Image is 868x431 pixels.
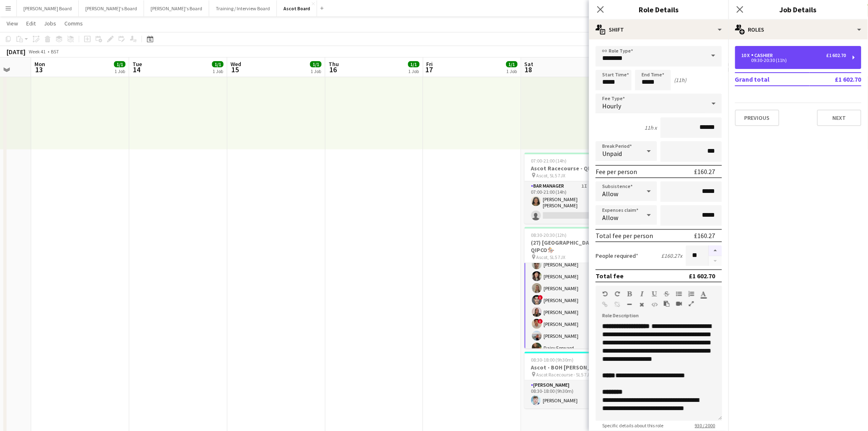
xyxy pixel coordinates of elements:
div: 09:30-20:30 (11h) [742,58,846,62]
span: Comms [64,20,83,27]
div: [DATE] [7,48,25,56]
app-job-card: 08:30-18:00 (9h30m)1/1Ascot - BOH [PERSON_NAME] Ascot Racecourse - SL5 7JX1 Role[PERSON_NAME]1/10... [525,352,617,408]
a: View [3,18,21,29]
tcxspan: Call 930 / 2000 via 3CX [695,422,715,429]
span: 08:30-18:00 (9h30m) [531,357,574,363]
span: 17 [425,65,433,74]
span: Allow [602,190,618,198]
app-card-role: Bar Manager1I19A1/207:00-21:00 (14h)[PERSON_NAME] [PERSON_NAME] [525,181,617,224]
div: 1 Job [507,68,517,74]
div: Cashier [752,53,777,58]
span: Hourly [602,102,621,110]
button: Ordered List [688,291,694,297]
span: View [7,20,18,27]
span: Ascot, SL5 7JX [537,172,566,179]
div: 1 Job [311,68,321,74]
h3: Ascot - BOH [PERSON_NAME] [525,364,617,371]
div: 1 Job [409,68,419,74]
button: Horizontal Line [627,301,633,308]
div: £1 602.70 [689,272,715,280]
button: Italic [639,291,645,297]
button: Fullscreen [688,300,694,307]
button: [PERSON_NAME] Board [17,0,79,16]
button: Bold [627,291,633,297]
span: ! [538,295,543,300]
div: Fee per person [596,167,637,176]
div: 1 Job [212,68,223,74]
div: £160.27 [694,232,715,240]
div: Roles [729,20,868,39]
app-card-role: [PERSON_NAME]1/108:30-18:00 (9h30m)[PERSON_NAME] [525,381,617,408]
button: Underline [651,291,657,297]
button: Increase [709,245,722,256]
app-card-role: Cashier10/1009:30-20:30 (11h)[PERSON_NAME][PERSON_NAME][PERSON_NAME][PERSON_NAME][PERSON_NAME]![P... [525,220,617,357]
span: 1/1 [114,61,126,67]
app-job-card: 07:00-21:00 (14h)1/2Ascot Racecourse - QIPCO 🏇🏼 Ascot, SL5 7JX1 RoleBar Manager1I19A1/207:00-21:0... [525,153,617,224]
span: Allow [602,213,618,222]
div: 1 Job [114,68,125,74]
span: Ascot, SL5 7JX [537,254,566,260]
div: Total fee per person [596,232,653,240]
span: ! [538,319,543,324]
span: 16 [327,65,339,74]
div: £160.27 [694,167,715,176]
label: People required [596,252,638,259]
div: (11h) [674,76,687,84]
div: £1 602.70 [827,53,846,58]
button: [PERSON_NAME]'s Board [144,0,209,16]
button: Paste as plain text [664,300,669,307]
span: 18 [523,65,534,74]
span: Fri [427,60,433,68]
a: Jobs [41,18,59,29]
div: £160.27 x [662,252,683,259]
div: Total fee [596,272,624,280]
span: 08:30-20:30 (12h) [531,232,567,238]
button: Redo [614,291,620,297]
td: £1 602.70 [810,73,861,86]
span: Mon [34,60,45,68]
div: BST [51,48,59,55]
span: Edit [26,20,36,27]
span: 14 [131,65,142,74]
span: 1/1 [212,61,224,67]
button: Ascot Board [277,0,317,16]
h3: Role Details [589,4,729,15]
span: Thu [329,60,339,68]
span: 1/1 [506,61,518,67]
button: Undo [602,291,608,297]
button: [PERSON_NAME]'s Board [79,0,144,16]
span: Ascot Racecourse - SL5 7JX [537,371,592,378]
button: Clear Formatting [639,301,645,308]
div: Shift [589,20,729,39]
span: Jobs [44,20,56,27]
span: Tue [132,60,142,68]
span: 13 [33,65,45,74]
h3: (27) [GEOGRAPHIC_DATA] - QIPCO🏇🏼 [525,239,617,254]
button: Insert video [676,300,682,307]
span: Wed [231,60,241,68]
button: Strikethrough [664,291,669,297]
h3: Job Details [729,4,868,15]
span: 1/1 [408,61,420,67]
button: Previous [735,110,779,126]
a: Comms [61,18,86,29]
span: Specific details about this role [596,422,670,429]
span: Unpaid [602,149,622,158]
span: Week 41 [27,48,48,55]
a: Edit [23,18,39,29]
button: Unordered List [676,291,682,297]
button: HTML Code [651,301,657,308]
div: 10 x [742,53,752,58]
button: Training / Interview Board [209,0,277,16]
span: 15 [229,65,241,74]
button: Next [817,110,861,126]
app-job-card: 08:30-20:30 (12h)23/29(27) [GEOGRAPHIC_DATA] - QIPCO🏇🏼 Ascot, SL5 7JX7 RolesCashier10/1009:30-20:... [525,227,617,348]
button: Text Color [701,291,706,297]
span: 1/1 [310,61,322,67]
h3: Ascot Racecourse - QIPCO 🏇🏼 [525,165,617,172]
span: Sat [525,60,534,68]
span: 07:00-21:00 (14h) [531,158,567,164]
